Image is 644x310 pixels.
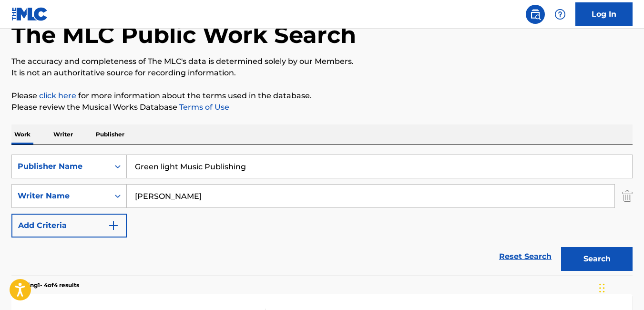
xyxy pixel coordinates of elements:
[11,124,33,145] p: Work
[18,190,103,202] div: Writer Name
[11,281,79,289] p: Showing 1 - 4 of 4 results
[51,124,76,145] p: Writer
[11,21,356,49] h1: The MLC Public Work Search
[108,220,119,231] img: 9d2ae6d4665cec9f34b9.svg
[494,246,556,267] a: Reset Search
[11,102,633,113] p: Please review the Musical Works Database
[561,247,633,271] button: Search
[11,90,633,102] p: Please for more information about the terms used in the database.
[11,214,127,238] button: Add Criteria
[11,56,633,67] p: The accuracy and completeness of The MLC's data is determined solely by our Members.
[551,5,570,24] div: Help
[554,9,566,20] img: help
[526,5,545,24] a: Public Search
[622,184,633,208] img: Delete Criterion
[11,7,48,21] img: MLC Logo
[39,91,76,100] a: click here
[18,161,103,172] div: Publisher Name
[11,155,633,276] form: Search Form
[599,274,605,302] div: Drag
[177,103,229,112] a: Terms of Use
[93,124,127,145] p: Publisher
[11,67,633,79] p: It is not an authoritative source for recording information.
[596,264,644,310] iframe: Chat Widget
[530,9,541,20] img: search
[575,2,633,26] a: Log In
